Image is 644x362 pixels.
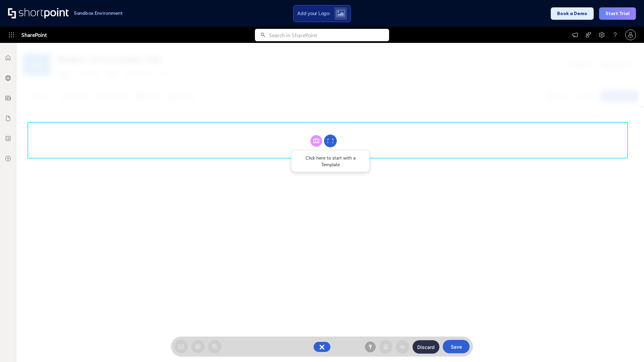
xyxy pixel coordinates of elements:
[336,10,345,17] img: Upload logo
[551,7,594,20] button: Book a Demo
[297,10,330,16] span: Add your Logo:
[443,340,470,353] button: Save
[599,7,636,20] button: Start Trial
[21,27,47,43] span: SharePoint
[610,330,644,362] iframe: Chat Widget
[74,11,123,15] h1: Sandbox Environment
[413,340,439,354] button: Discard
[269,29,389,41] input: Search in SharePoint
